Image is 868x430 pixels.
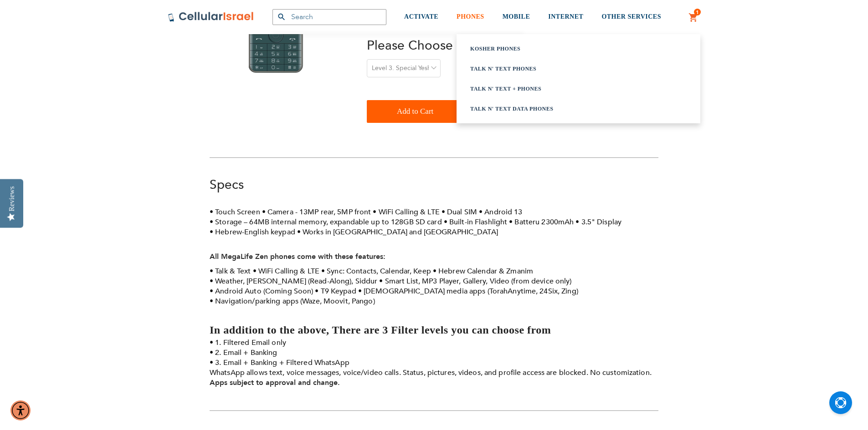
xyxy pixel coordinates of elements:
li: Weather, [PERSON_NAME] (Read-Along), Siddur [210,276,377,286]
span: PHONES [457,13,484,20]
li: Hebrew-English keypad [210,227,295,237]
li: Navigation/parking apps (Waze, Moovit, Pango) [210,296,375,306]
span: OTHER SERVICES [601,13,661,20]
img: Cellular Israel Logo [168,11,254,22]
a: Talk n' Text + Phones [470,84,664,93]
button: Add to Cart [367,100,463,123]
li: 2. Email + Banking [210,348,658,358]
span: INTERNET [548,13,583,20]
div: Reviews [8,186,16,211]
strong: All MegaLife Zen phones come with these features: [210,252,385,262]
li: Talk & Text [210,266,251,276]
a: Talk n' Text Phones [470,64,664,73]
li: [DEMOGRAPHIC_DATA] media apps (TorahAnytime, 24Six, Zing) [358,286,578,296]
a: Talk n' Text Data Phones [470,104,664,113]
li: Dual SIM [442,207,477,217]
li: 3.5" Display [575,217,621,227]
li: Hebrew Calendar & Zmanim [433,266,533,276]
input: Search [272,9,386,25]
li: Android 13 [479,207,522,217]
li: WiFi Calling & LTE [373,207,439,217]
li: 1. Filtered Email only [210,338,658,348]
li: T9 Keypad [315,286,356,296]
strong: Apps subject to approval and change. [210,378,340,388]
strong: In addition to the above, There are 3 Filter levels you can choose from [210,324,551,336]
div: Accessibility Menu [10,400,31,420]
span: Add to Cart [397,102,433,121]
a: Kosher Phones [470,44,664,53]
li: 3. Email + Banking + Filtered WhatsApp WhatsApp allows text, voice messages, voice/video calls. S... [210,358,658,378]
li: WiFi Calling & LTE [253,266,319,276]
li: Android Auto (Coming Soon) [210,286,313,296]
a: 1 [688,12,699,23]
span: Please Choose a Version [367,37,510,54]
li: Storage – 64MB internal memory, expandable up to 128GB SD card [210,217,442,227]
span: 1 [696,9,699,16]
li: Camera - 13MP rear, 5MP front [262,207,371,217]
span: ACTIVATE [404,13,438,20]
a: Specs [210,176,244,193]
span: MOBILE [503,13,530,20]
form: Add to Cart [367,31,518,123]
li: Smart List, MP3 Player, Gallery, Video (from device only) [379,276,571,286]
li: Built-in Flashlight [444,217,508,227]
li: Sync: Contacts, Calendar, Keep [321,266,431,276]
li: Touch Screen [210,207,260,217]
li: Works in [GEOGRAPHIC_DATA] and [GEOGRAPHIC_DATA] [297,227,498,237]
li: Batteru 2300mAh [509,217,574,227]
